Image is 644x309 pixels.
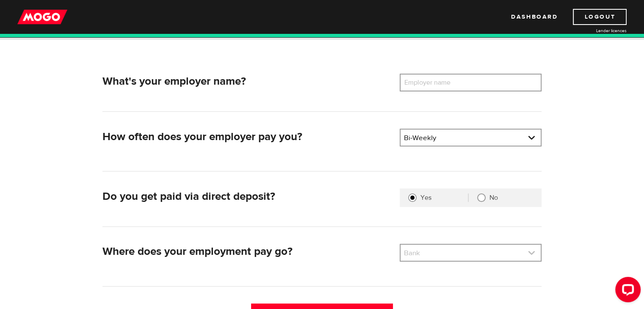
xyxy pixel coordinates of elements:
h2: How often does your employer pay you? [102,130,393,143]
h2: Where does your employment pay go? [102,245,393,258]
label: Employer name [400,74,468,91]
img: mogo_logo-11ee424be714fa7cbb0f0f49df9e16ec.png [17,9,67,25]
input: Yes [408,193,417,202]
iframe: LiveChat chat widget [608,273,644,309]
a: Logout [573,9,627,25]
label: No [489,193,533,202]
label: Yes [420,193,468,202]
h2: Do you get paid via direct deposit? [102,190,393,203]
a: Dashboard [511,9,558,25]
h2: What's your employer name? [102,75,393,88]
a: Lender licences [563,28,627,34]
input: No [477,193,486,202]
